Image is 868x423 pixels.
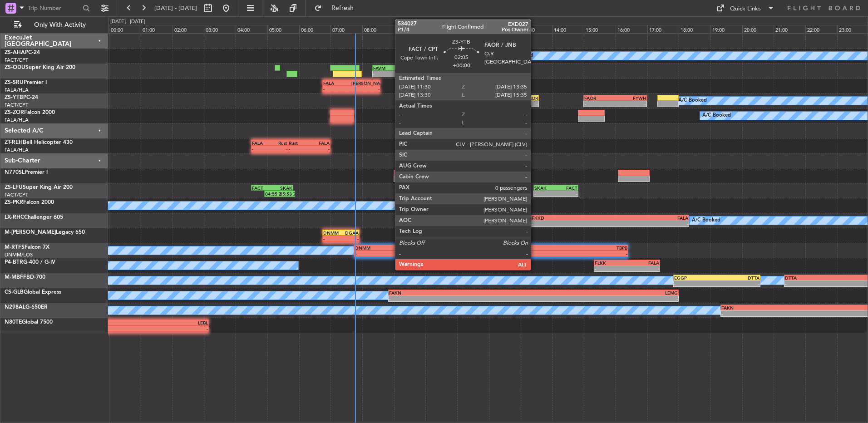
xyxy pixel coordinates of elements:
a: FALA/HLA [5,87,29,93]
div: FAOR [584,95,615,101]
div: FYWH [615,95,646,101]
div: - [441,86,469,92]
div: FLKK [595,260,627,266]
span: Refresh [324,5,362,11]
div: FALE [410,200,428,206]
div: - [674,281,717,286]
div: A/C Booked [702,109,731,123]
div: FALA [627,260,659,266]
span: ZT-REH [5,140,23,145]
div: - [373,71,391,77]
div: 01:00 [141,25,173,33]
div: - [389,296,533,301]
div: FAKN [389,290,533,295]
div: - [355,251,491,256]
div: 21:00 [774,25,805,33]
span: ZS-ZOR [5,110,24,115]
div: FACT [252,185,272,191]
span: M-[PERSON_NAME] [5,230,56,235]
div: - [615,101,646,107]
a: M-[PERSON_NAME]Legacy 650 [5,230,85,235]
div: A/C Booked [504,49,533,63]
div: 13:00 [521,25,552,33]
div: - [426,56,464,62]
a: FACT/CPT [5,102,28,108]
a: FALA/HLA [5,117,29,123]
div: 10:00 [425,25,457,33]
span: LX-RHC [5,215,24,220]
div: FALA [323,80,351,86]
div: DNMM [355,245,491,251]
a: M-RTFSFalcon 7X [5,245,49,250]
span: N80TE [5,320,22,325]
a: FACT/CPT [5,57,28,64]
div: - [595,266,627,271]
div: - [351,86,380,92]
div: 16:00 [616,25,647,33]
div: - [309,146,330,152]
div: FALA [252,140,270,146]
div: 22:00 [805,25,837,33]
span: ZS-YTB [5,95,23,100]
div: Quick Links [730,5,761,14]
span: M-MBFF [5,275,26,280]
a: ZS-LFUSuper King Air 200 [5,185,73,190]
a: ZS-ZORFalcon 2000 [5,110,55,115]
div: FAPE [428,200,446,206]
div: 20:00 [742,25,774,33]
div: 14:00 [552,25,584,33]
div: - [534,191,556,197]
div: 05:00 [267,25,299,33]
div: 18:00 [679,25,710,33]
div: TBPB [491,245,627,251]
div: 19:00 [710,25,742,33]
div: 05:53 Z [280,191,294,197]
div: - [323,86,351,92]
div: - [473,101,506,107]
div: - [610,221,688,226]
a: FALA/HLA [5,147,29,153]
div: FALA [309,140,330,146]
div: A/C Booked [692,214,720,227]
div: FKKD [532,215,610,221]
div: 17:00 [647,25,679,33]
div: - [410,206,428,211]
div: 15:00 [584,25,616,33]
div: - [491,251,627,256]
div: - [584,101,615,107]
a: ZS-PKRFalcon 2000 [5,200,54,205]
a: ZS-ODUSuper King Air 200 [5,65,75,70]
a: ZS-YTBPC-24 [5,95,38,100]
div: - [506,101,538,107]
div: 00:00 [109,25,141,33]
div: - [323,236,341,241]
div: SKAK [272,185,293,191]
div: [PERSON_NAME] [413,80,441,86]
span: P4-BTR [5,260,23,265]
div: - [56,326,208,331]
a: N80TEGlobal 7500 [5,320,53,325]
div: Rust [270,140,287,146]
div: DGAA [341,230,359,236]
div: - [428,206,446,211]
div: - [341,236,359,241]
span: ZS-AHA [5,50,25,55]
div: FAVM [373,65,391,71]
span: ZS-LFU [5,185,23,190]
div: [PERSON_NAME] [351,80,380,86]
div: - [533,296,678,301]
div: 02:00 [173,25,204,33]
div: - [627,266,659,271]
span: Only With Activity [24,22,96,28]
div: FACT [473,95,506,101]
div: FAOR [391,65,409,71]
div: FALA [441,80,469,86]
button: Quick Links [712,1,779,15]
button: Only With Activity [10,18,99,32]
div: - [413,86,441,92]
div: DTTA [717,275,759,280]
div: - [289,146,309,152]
div: - [556,191,577,197]
div: - [465,56,503,62]
div: 03:00 [204,25,236,33]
